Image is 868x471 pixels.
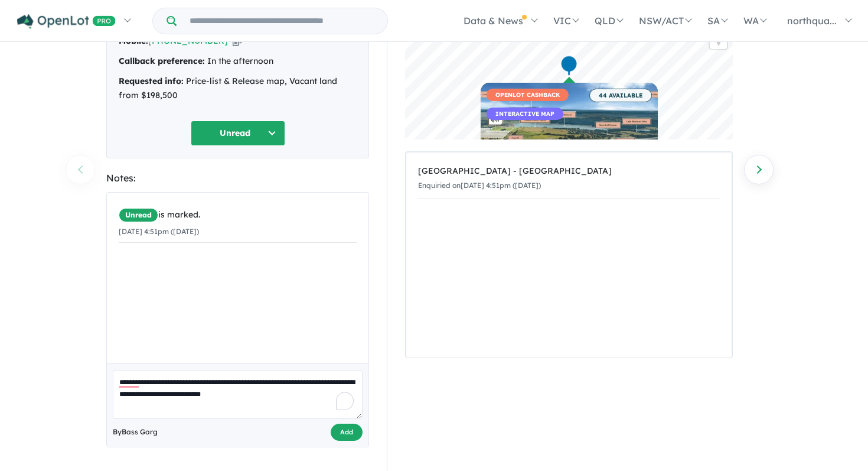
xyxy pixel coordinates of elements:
div: [GEOGRAPHIC_DATA] - [GEOGRAPHIC_DATA] [418,164,720,178]
a: [GEOGRAPHIC_DATA] - [GEOGRAPHIC_DATA]Enquiried on[DATE] 4:51pm ([DATE]) [418,158,720,199]
img: Openlot PRO Logo White [17,14,116,29]
strong: Requested info: [119,76,184,86]
span: Unread [119,208,158,222]
strong: Callback preference: [119,56,205,66]
button: Unread [191,121,285,146]
div: is marked. [119,208,357,222]
div: In the afternoon [119,54,357,69]
textarea: To enrich screen reader interactions, please activate Accessibility in Grammarly extension settings [113,370,363,419]
span: northqua... [787,15,837,27]
div: Map marker [560,55,578,77]
span: By Bass Garg [113,426,158,438]
input: Try estate name, suburb, builder or developer [179,8,385,34]
div: Price-list & Release map, Vacant land from $198,500 [119,74,357,103]
button: Add [331,424,363,441]
small: Enquiried on [DATE] 4:51pm ([DATE]) [418,181,541,190]
small: [DATE] 4:51pm ([DATE]) [119,227,199,236]
div: Notes: [106,170,369,186]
